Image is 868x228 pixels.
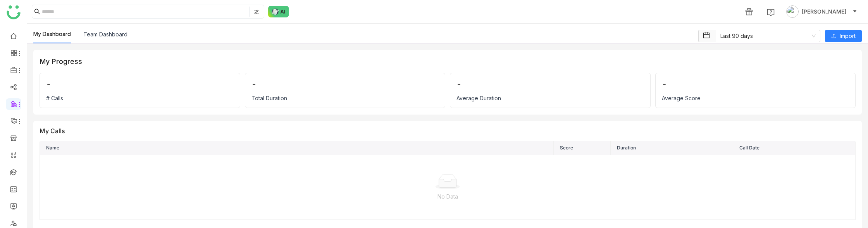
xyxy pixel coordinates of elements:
[251,95,439,101] div: Total Duration
[40,141,554,155] th: Name
[825,30,862,42] button: Import
[662,95,849,101] div: Average Score
[662,79,849,89] div: -
[40,56,856,67] div: My Progress
[456,79,644,89] div: -
[733,141,856,155] th: Call Date
[33,31,71,37] a: My Dashboard
[767,9,775,16] img: help.svg
[40,127,856,135] div: My Calls
[46,192,849,201] p: No Data
[554,141,611,155] th: Score
[840,32,856,40] span: Import
[268,6,289,17] img: ask-buddy-normal.svg
[46,79,234,89] div: -
[7,5,21,19] img: logo
[251,79,439,89] div: -
[456,95,644,101] div: Average Duration
[611,141,733,155] th: Duration
[802,7,846,16] span: [PERSON_NAME]
[720,30,816,42] nz-select-item: Last 90 days
[253,9,260,15] img: search-type.svg
[46,95,234,101] div: # Calls
[83,31,127,38] a: Team Dashboard
[785,5,859,18] button: [PERSON_NAME]
[786,5,799,18] img: avatar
